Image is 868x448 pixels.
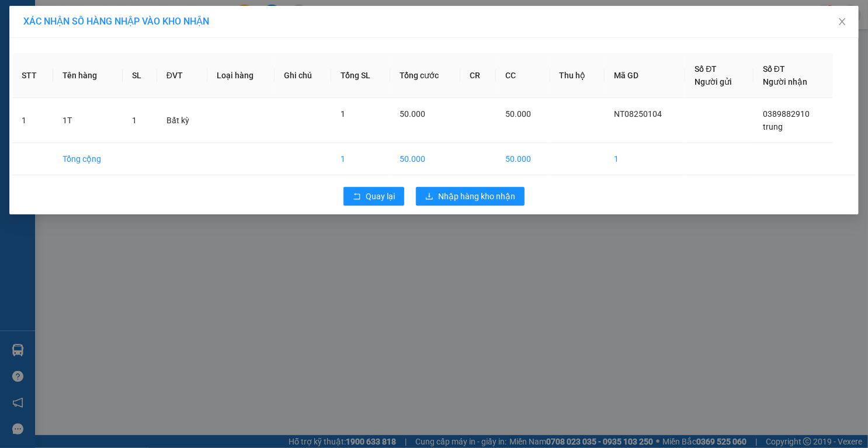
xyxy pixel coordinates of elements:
td: Bất kỳ [157,98,207,143]
span: NT08250104 [614,109,662,119]
span: Quay lại [366,190,395,203]
span: download [425,192,433,202]
th: Tên hàng [53,53,123,98]
span: close [838,17,847,26]
td: 1 [331,143,390,175]
th: Mã GD [605,53,685,98]
th: Thu hộ [550,53,605,98]
span: Nhập hàng kho nhận [438,190,515,203]
button: Close [826,6,859,39]
th: ĐVT [157,53,207,98]
span: 0389882910 [763,109,810,119]
span: 1 [132,116,137,125]
th: Ghi chú [275,53,331,98]
th: SL [123,53,157,98]
span: Số ĐT [763,64,785,74]
th: STT [12,53,53,98]
td: 1 [605,143,685,175]
td: 1 [12,98,53,143]
span: Người gửi [695,77,732,86]
button: downloadNhập hàng kho nhận [416,187,525,206]
span: 50.000 [505,109,531,119]
th: CR [460,53,496,98]
button: rollbackQuay lại [343,187,404,206]
span: 1 [341,109,345,119]
th: Tổng SL [331,53,390,98]
span: XÁC NHẬN SỐ HÀNG NHẬP VÀO KHO NHẬN [23,16,209,27]
td: 1T [53,98,123,143]
td: Tổng cộng [53,143,123,175]
span: 50.000 [400,109,425,119]
span: trung [763,122,783,131]
th: Tổng cước [390,53,460,98]
td: 50.000 [390,143,460,175]
span: rollback [353,192,361,202]
th: CC [496,53,550,98]
td: 50.000 [496,143,550,175]
span: Người nhận [763,77,807,86]
th: Loại hàng [207,53,275,98]
span: Số ĐT [695,64,717,74]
